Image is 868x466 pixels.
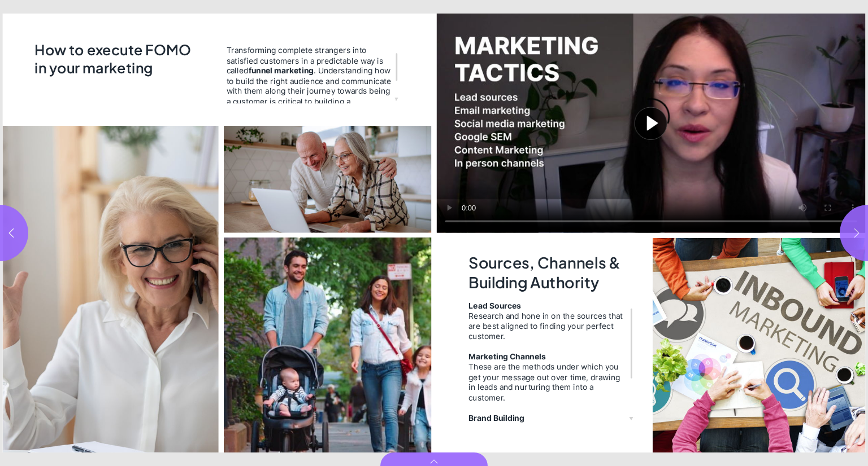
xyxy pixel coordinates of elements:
strong: funnel marketing [249,66,314,76]
strong: Brand Building [468,412,524,423]
h2: How to execute FOMO in your marketing [34,41,192,85]
section: Page 3 [434,14,868,452]
div: These are the methods under which you get your message out over time, drawing in leads and nurtur... [468,362,628,402]
h2: Sources, Channels & Building Authority [468,253,631,293]
strong: Marketing Channels [468,351,545,362]
strong: Lead Sources [468,301,521,311]
div: Research and hone in on the sources that are best aligned to finding your perfect customer. [468,311,628,341]
span: Transforming complete strangers into satisfied customers in a predictable way is called . Underst... [227,45,393,116]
